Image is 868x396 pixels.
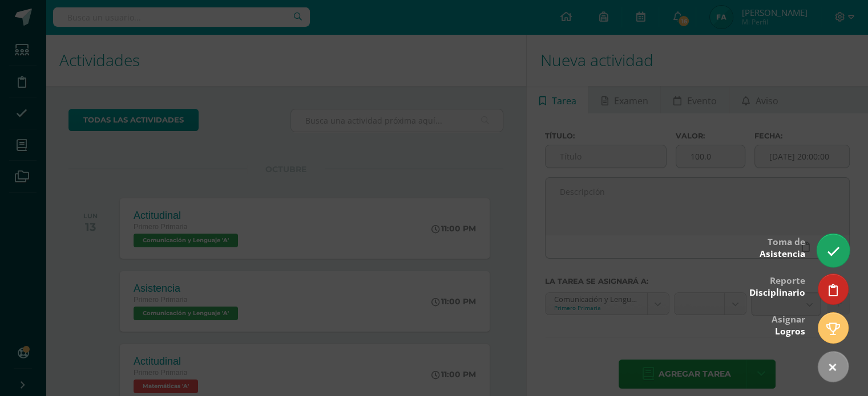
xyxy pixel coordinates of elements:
[775,325,805,337] span: Logros
[749,287,805,299] span: Disciplinario
[772,306,805,343] div: Asignar
[760,248,805,260] span: Asistencia
[760,228,805,266] div: Toma de
[749,267,805,304] div: Reporte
